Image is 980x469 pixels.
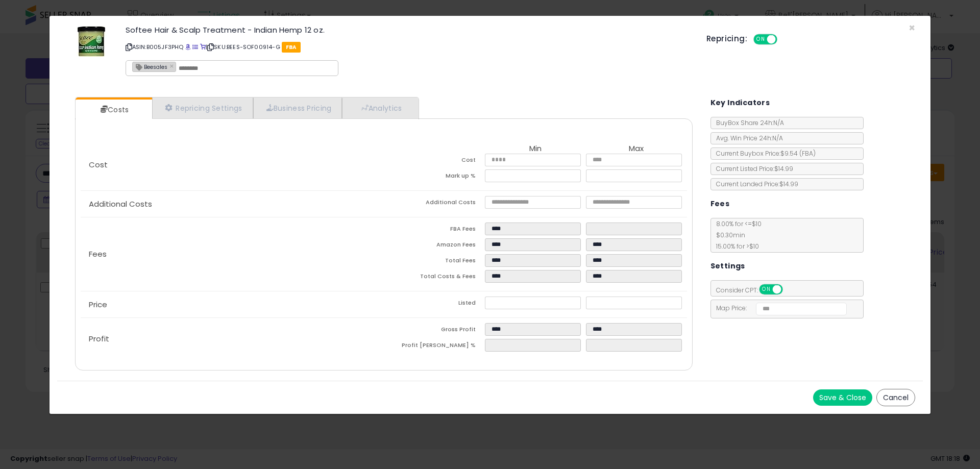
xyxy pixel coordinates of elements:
td: FBA Fees [384,223,485,238]
span: $0.30 min [711,231,745,239]
td: Mark up % [384,169,485,185]
a: Analytics [342,97,418,118]
td: Total Costs & Fees [384,270,485,286]
a: Costs [76,100,151,120]
span: Current Listed Price: $14.99 [711,164,793,173]
a: BuyBox page [185,43,191,51]
h3: Softee Hair & Scalp Treatment - Indian Hemp 12 oz. [126,26,692,34]
span: × [909,20,915,35]
td: Gross Profit [384,323,485,339]
th: Max [586,144,687,154]
td: Listed [384,297,485,312]
h5: Key Indicators [710,96,770,109]
span: ( FBA ) [799,149,816,158]
th: Min [485,144,586,154]
p: ASIN: B005JF3PHQ | SKU: BEES-SOF00914-G [126,39,692,55]
p: Fees [81,250,384,258]
p: Price [81,301,384,309]
td: Additional Costs [384,196,485,212]
span: Avg. Win Price 24h: N/A [711,134,783,142]
td: Profit [PERSON_NAME] % [384,339,485,355]
a: Repricing Settings [152,97,253,118]
p: Profit [81,335,384,343]
p: Additional Costs [81,200,384,208]
td: Amazon Fees [384,238,485,254]
span: Map Price: [711,304,847,312]
span: ON [754,35,767,44]
a: All offer listings [192,43,198,51]
a: Your listing only [200,43,206,51]
h5: Repricing: [706,35,747,43]
span: BuyBox Share 24h: N/A [711,118,784,127]
h5: Settings [710,260,745,273]
td: Total Fees [384,254,485,270]
span: Consider CPT: [711,286,796,294]
a: Business Pricing [253,97,342,118]
a: × [170,61,176,70]
span: $9.54 [780,149,816,158]
p: Cost [81,161,384,169]
span: ON [760,285,773,294]
span: FBA [282,42,301,53]
span: Beesales [133,62,167,71]
span: 8.00 % for <= $10 [711,219,762,251]
button: Cancel [876,389,915,406]
span: OFF [781,285,797,294]
span: Current Buybox Price: [711,149,816,158]
span: 15.00 % for > $10 [711,242,759,251]
h5: Fees [710,198,730,210]
button: Save & Close [813,389,872,406]
span: Current Landed Price: $14.99 [711,180,798,188]
span: OFF [776,35,792,44]
img: 51+ZztRdwJL._SL60_.jpg [76,26,107,57]
td: Cost [384,154,485,169]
